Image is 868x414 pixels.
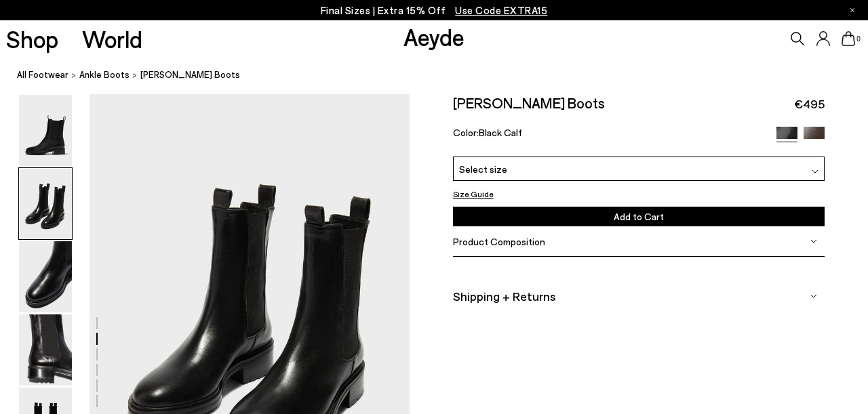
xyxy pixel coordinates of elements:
[453,236,545,247] span: Product Composition
[79,69,130,80] span: Ankle Boots
[812,168,818,175] img: svg%3E
[810,238,817,245] img: svg%3E
[19,314,72,386] img: Jack Chelsea Boots - Image 4
[614,211,664,222] span: Add to Cart
[842,31,855,46] a: 0
[453,94,605,111] h2: [PERSON_NAME] Boots
[17,68,68,82] a: All Footwear
[140,68,240,82] span: [PERSON_NAME] Boots
[79,68,130,82] a: Ankle Boots
[321,2,548,19] p: Final Sizes | Extra 15% Off
[459,163,507,175] span: Select size
[455,4,547,16] span: Navigate to /collections/ss25-final-sizes
[453,127,765,142] div: Color:
[479,127,522,138] span: Black Calf
[19,95,72,166] img: Jack Chelsea Boots - Image 1
[794,96,825,112] span: €495
[19,168,72,239] img: Jack Chelsea Boots - Image 2
[453,288,555,305] span: Shipping + Returns
[19,241,72,312] img: Jack Chelsea Boots - Image 3
[82,27,142,51] a: World
[403,22,465,51] a: Aeyde
[810,293,817,299] img: svg%3E
[17,57,868,94] nav: breadcrumb
[453,207,825,226] button: Add to Cart
[453,189,494,199] button: Size Guide
[6,27,58,51] a: Shop
[855,35,862,43] span: 0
